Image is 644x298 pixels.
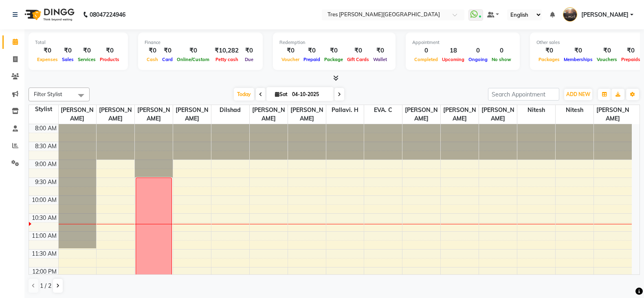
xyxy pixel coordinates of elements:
[160,46,175,55] div: ₹0
[76,57,98,62] span: Services
[173,105,211,124] span: [PERSON_NAME]
[242,46,256,55] div: ₹0
[211,105,249,115] span: Dilshad
[322,57,345,62] span: Package
[145,57,160,62] span: Cash
[412,57,440,62] span: Completed
[441,105,479,124] span: [PERSON_NAME]
[279,46,301,55] div: ₹0
[345,57,371,62] span: Gift Cards
[175,57,211,62] span: Online/Custom
[345,46,371,55] div: ₹0
[556,105,593,115] span: Nitesh
[35,39,121,46] div: Total
[279,39,389,46] div: Redemption
[60,57,76,62] span: Sales
[566,91,590,97] span: ADD NEW
[90,3,125,26] b: 08047224946
[98,57,121,62] span: Products
[440,46,466,55] div: 18
[211,46,242,55] div: ₹10,282
[326,105,364,115] span: Pallavi. H
[60,46,76,55] div: ₹0
[288,105,326,124] span: [PERSON_NAME]
[279,57,301,62] span: Voucher
[301,46,322,55] div: ₹0
[595,57,619,62] span: Vouchers
[30,232,58,240] div: 11:00 AM
[213,57,240,62] span: Petty cash
[273,91,290,97] span: Sat
[29,105,58,114] div: Stylist
[412,39,513,46] div: Appointment
[160,57,175,62] span: Card
[490,57,513,62] span: No show
[34,91,62,97] span: Filter Stylist
[440,57,466,62] span: Upcoming
[33,142,58,151] div: 8:30 AM
[364,105,402,115] span: EVA. C
[402,105,440,124] span: [PERSON_NAME]
[479,105,517,124] span: [PERSON_NAME]
[563,7,577,22] img: Meghana Kering
[135,105,173,124] span: [PERSON_NAME]
[40,282,51,290] span: 1 / 2
[562,46,595,55] div: ₹0
[488,88,559,101] input: Search Appointment
[595,46,619,55] div: ₹0
[466,57,490,62] span: Ongoing
[97,105,134,124] span: [PERSON_NAME]
[35,46,60,55] div: ₹0
[21,3,77,26] img: logo
[536,46,562,55] div: ₹0
[33,178,58,186] div: 9:30 AM
[490,46,513,55] div: 0
[517,105,555,115] span: Nitesh
[250,105,288,124] span: [PERSON_NAME]
[243,57,255,62] span: Due
[30,196,58,204] div: 10:00 AM
[31,267,58,276] div: 12:00 PM
[30,250,58,258] div: 11:30 AM
[33,124,58,133] div: 8:00 AM
[371,46,389,55] div: ₹0
[564,89,592,100] button: ADD NEW
[619,46,642,55] div: ₹0
[59,105,97,124] span: [PERSON_NAME]
[322,46,345,55] div: ₹0
[33,160,58,169] div: 9:00 AM
[536,57,562,62] span: Packages
[301,57,322,62] span: Prepaid
[145,39,256,46] div: Finance
[581,11,629,19] span: [PERSON_NAME]
[412,46,440,55] div: 0
[234,88,254,101] span: Today
[35,57,60,62] span: Expenses
[76,46,98,55] div: ₹0
[30,214,58,222] div: 10:30 AM
[175,46,211,55] div: ₹0
[371,57,389,62] span: Wallet
[562,57,595,62] span: Memberships
[619,57,642,62] span: Prepaids
[98,46,121,55] div: ₹0
[145,46,160,55] div: ₹0
[594,105,632,124] span: [PERSON_NAME]
[466,46,490,55] div: 0
[290,88,330,101] input: 2025-10-04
